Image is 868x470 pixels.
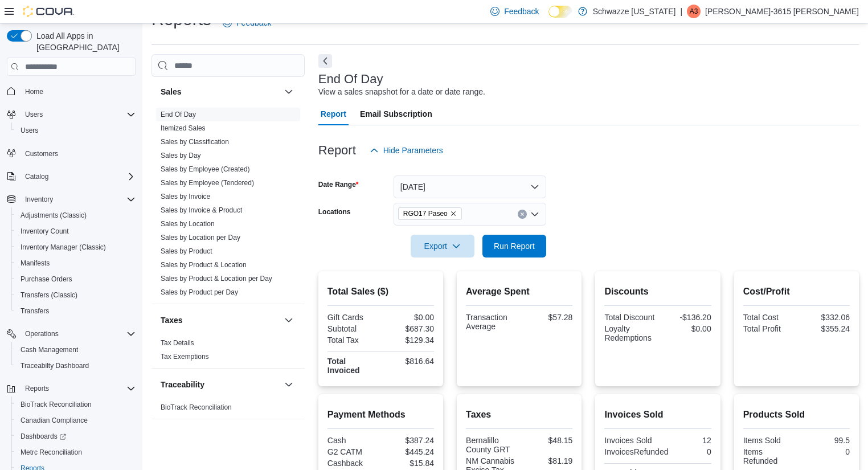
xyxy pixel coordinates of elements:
button: [DATE] [394,175,546,198]
h3: End Of Day [318,72,383,86]
div: G2 CATM [327,447,379,456]
div: Transaction Average [466,313,517,331]
button: Taxes [161,314,280,326]
h2: Average Spent [466,285,572,299]
a: Users [16,124,43,137]
p: | [680,5,682,18]
a: Dashboards [16,430,71,443]
a: Purchase Orders [16,272,77,286]
p: [PERSON_NAME]-3615 [PERSON_NAME] [705,5,859,18]
p: Schwazze [US_STATE] [593,5,676,18]
a: Sales by Location [161,220,215,228]
span: Sales by Invoice [161,192,210,201]
span: Users [21,108,136,121]
span: Inventory Count [16,224,136,238]
a: Customers [21,147,63,161]
div: $816.64 [383,357,434,366]
a: Sales by Invoice [161,193,210,201]
button: Run Report [482,235,546,258]
button: Manifests [11,255,140,271]
a: Inventory Manager (Classic) [16,240,110,254]
button: Transfers (Classic) [11,287,140,303]
span: Sales by Product & Location per Day [161,274,272,283]
div: $15.84 [383,459,434,468]
h3: Taxes [161,314,183,326]
button: Taxes [282,313,296,327]
button: BioTrack Reconciliation [11,397,140,412]
span: Sales by Product & Location [161,260,247,269]
span: Feedback [504,6,539,17]
span: BioTrack Reconciliation [161,403,232,412]
div: Loyalty Redemptions [604,324,656,342]
a: Dashboards [11,428,140,444]
span: Itemized Sales [161,124,206,133]
button: Catalog [21,170,53,183]
a: Traceabilty Dashboard [16,359,93,373]
span: Reports [21,382,136,395]
button: Traceability [282,378,296,391]
h3: Sales [161,86,182,97]
div: InvoicesRefunded [604,447,668,456]
span: Hide Parameters [383,145,443,156]
a: Sales by Day [161,152,201,160]
button: Purchase Orders [11,271,140,287]
div: Items Refunded [743,447,795,465]
div: Total Discount [604,313,656,322]
button: Users [11,122,140,138]
button: Reports [2,381,140,397]
a: Tax Details [161,339,194,347]
a: Tax Exemptions [161,353,209,361]
div: 12 [660,436,711,445]
div: $129.34 [383,336,434,345]
span: Email Subscription [360,103,432,125]
span: Manifests [21,259,50,268]
span: Sales by Employee (Created) [161,165,250,174]
span: Dashboards [16,430,136,443]
button: Traceability [161,379,280,390]
div: Invoices Sold [604,436,656,445]
div: 0 [673,447,711,456]
button: Cash Management [11,342,140,358]
a: Inventory Count [16,224,73,238]
span: Export [417,235,468,258]
span: Transfers (Classic) [16,288,136,302]
button: Users [21,108,47,121]
div: $687.30 [383,324,434,333]
div: Sales [152,108,305,304]
button: Traceabilty Dashboard [11,358,140,374]
a: Adjustments (Classic) [16,209,91,222]
button: Reports [21,382,54,395]
h2: Cost/Profit [743,285,850,299]
a: Cash Management [16,343,83,357]
button: Home [2,83,140,99]
img: Cova [23,6,74,17]
span: Catalog [25,172,48,181]
span: Sales by Product [161,247,212,256]
span: Tax Details [161,338,194,348]
button: Operations [21,327,63,341]
span: Cash Management [21,345,78,354]
span: Operations [25,329,59,338]
div: Total Profit [743,324,795,333]
div: $332.06 [799,313,850,322]
span: Home [25,87,43,96]
span: Sales by Employee (Tendered) [161,178,254,187]
span: Report [321,103,346,125]
a: Sales by Product [161,247,212,255]
span: Sales by Classification [161,137,229,146]
button: Inventory Manager (Classic) [11,239,140,255]
div: $57.28 [522,313,573,322]
div: Subtotal [327,324,379,333]
div: Cashback [327,459,379,468]
div: -$136.20 [660,313,711,322]
button: Hide Parameters [365,139,448,162]
a: Manifests [16,256,54,270]
span: Run Report [494,240,535,252]
a: Sales by Invoice & Product [161,206,242,214]
span: End Of Day [161,110,196,119]
button: Next [318,54,332,68]
a: BioTrack Reconciliation [16,398,96,411]
button: Inventory Count [11,223,140,239]
span: Manifests [16,256,136,270]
